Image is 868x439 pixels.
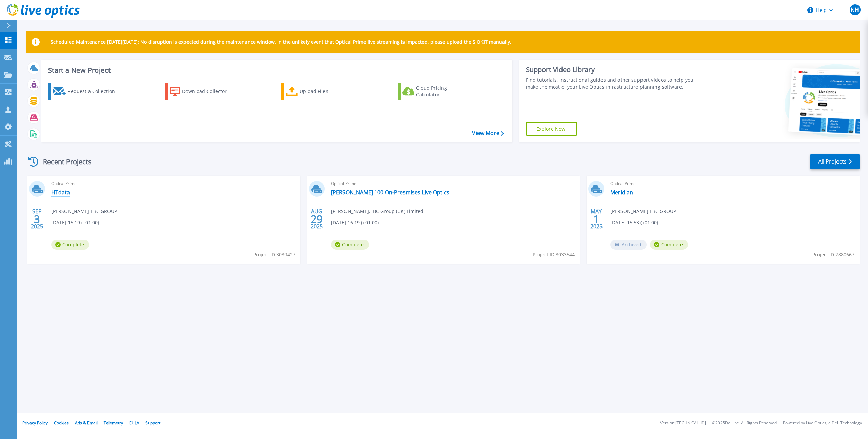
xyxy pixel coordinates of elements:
span: NH [851,7,859,13]
span: Optical Prime [51,180,296,187]
a: View More [472,130,504,136]
span: 29 [311,216,323,222]
a: HTdata [51,189,70,196]
div: AUG 2025 [310,207,323,231]
div: Download Collector [182,84,236,98]
a: Support [145,420,160,426]
span: Complete [51,240,89,250]
div: MAY 2025 [590,207,603,231]
span: [DATE] 15:53 (+01:00) [610,219,658,226]
a: Cloud Pricing Calculator [398,83,473,100]
a: Cookies [54,420,69,426]
div: Find tutorials, instructional guides and other support videos to help you make the most of your L... [526,77,702,90]
span: Archived [610,240,647,250]
span: Project ID: 2880667 [812,251,854,259]
a: Telemetry [104,420,123,426]
div: SEP 2025 [31,207,43,231]
span: 3 [34,216,40,222]
span: Project ID: 3033544 [533,251,575,259]
li: © 2025 Dell Inc. All Rights Reserved [712,421,777,425]
div: Request a Collection [67,84,122,98]
span: Project ID: 3039427 [253,251,295,259]
a: Upload Files [281,83,357,100]
span: [PERSON_NAME] , EBC Group (UK) Limited [331,208,423,215]
a: Ads & Email [75,420,98,426]
li: Version: [TECHNICAL_ID] [660,421,706,425]
span: [PERSON_NAME] , EBC GROUP [51,208,117,215]
h3: Start a New Project [48,66,504,74]
a: All Projects [810,154,860,169]
a: EULA [129,420,139,426]
span: Complete [650,240,688,250]
span: [DATE] 16:19 (+01:00) [331,219,379,226]
a: [PERSON_NAME] 100 On-Presmises Live Optics [331,189,449,196]
a: Download Collector [165,83,240,100]
a: Request a Collection [48,83,124,100]
li: Powered by Live Optics, a Dell Technology [783,421,862,425]
span: Optical Prime [610,180,855,187]
span: [PERSON_NAME] , EBC GROUP [610,208,676,215]
a: Privacy Policy [22,420,48,426]
span: Complete [331,240,369,250]
div: Recent Projects [26,153,101,170]
span: [DATE] 15:19 (+01:00) [51,219,99,226]
div: Support Video Library [526,65,702,74]
div: Upload Files [300,84,354,98]
p: Scheduled Maintenance [DATE][DATE]: No disruption is expected during the maintenance window. In t... [51,39,511,45]
span: Optical Prime [331,180,576,187]
a: Meridian [610,189,633,196]
span: 1 [593,216,599,222]
div: Cloud Pricing Calculator [416,84,470,98]
a: Explore Now! [526,122,577,136]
